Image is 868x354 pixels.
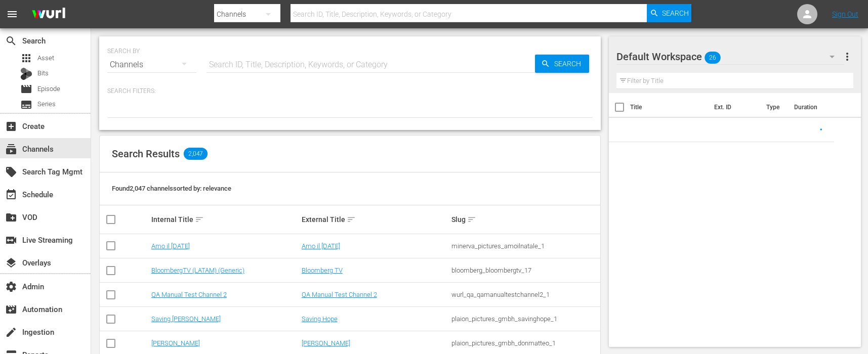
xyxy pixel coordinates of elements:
span: 2,047 [184,148,208,160]
th: Ext. ID [708,93,761,121]
a: Amo il [DATE] [302,242,340,250]
span: Create [5,120,17,132]
a: BloombergTV (LATAM) (Generic) [151,267,244,274]
div: Internal Title [151,213,299,226]
div: wurl_qa_qamanualtestchannel2_1 [451,291,599,298]
span: Episode [37,84,60,94]
span: Asset [20,52,32,64]
span: Admin [5,281,17,293]
div: Bits [20,68,32,80]
a: QA Manual Test Channel 2 [151,291,227,298]
span: Live Streaming [5,234,17,246]
span: Series [37,99,56,109]
span: Schedule [5,189,17,201]
div: plaion_pictures_gmbh_savinghope_1 [451,315,599,323]
div: plaion_pictures_gmbh_donmatteo_1 [451,339,599,347]
p: Search Filters: [107,87,593,96]
a: Saving [PERSON_NAME] [151,315,221,323]
span: sort [347,215,356,224]
a: Sign Out [832,10,858,18]
span: Ingestion [5,326,17,338]
a: Bloomberg TV [302,267,343,274]
a: QA Manual Test Channel 2 [302,291,377,298]
button: Search [535,55,589,73]
span: sort [467,215,476,224]
button: more_vert [841,45,853,69]
img: ans4CAIJ8jUAAAAAAAAAAAAAAAAAAAAAAAAgQb4GAAAAAAAAAAAAAAAAAAAAAAAAJMjXAAAAAAAAAAAAAAAAAAAAAAAAgAT5G... [24,3,73,26]
th: Type [760,93,788,121]
span: sort [195,215,204,224]
span: Episode [20,83,32,95]
span: Series [20,99,32,111]
th: Title [630,93,708,121]
span: Found 2,047 channels sorted by: relevance [112,185,231,192]
span: 26 [705,47,721,68]
span: Search Results [112,148,180,160]
a: [PERSON_NAME] [302,339,350,347]
span: Bits [37,68,49,78]
span: VOD [5,211,17,224]
span: menu [6,8,18,20]
a: Amo il [DATE] [151,242,190,250]
span: Search [5,35,17,47]
a: [PERSON_NAME] [151,339,200,347]
div: bloomberg_bloombergtv_17 [451,267,599,274]
span: Automation [5,303,17,316]
span: Search [550,55,589,73]
span: Asset [37,53,54,63]
span: Search Tag Mgmt [5,166,17,178]
div: Channels [107,51,196,79]
div: minerva_pictures_amoilnatale_1 [451,242,599,250]
span: Overlays [5,257,17,269]
span: Channels [5,143,17,155]
div: External Title [302,213,449,226]
a: Saving Hope [302,315,338,323]
div: Default Workspace [616,42,844,71]
button: Search [647,4,691,22]
th: Duration [788,93,849,121]
div: Slug [451,213,599,226]
span: more_vert [841,51,853,63]
span: Search [662,4,689,22]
